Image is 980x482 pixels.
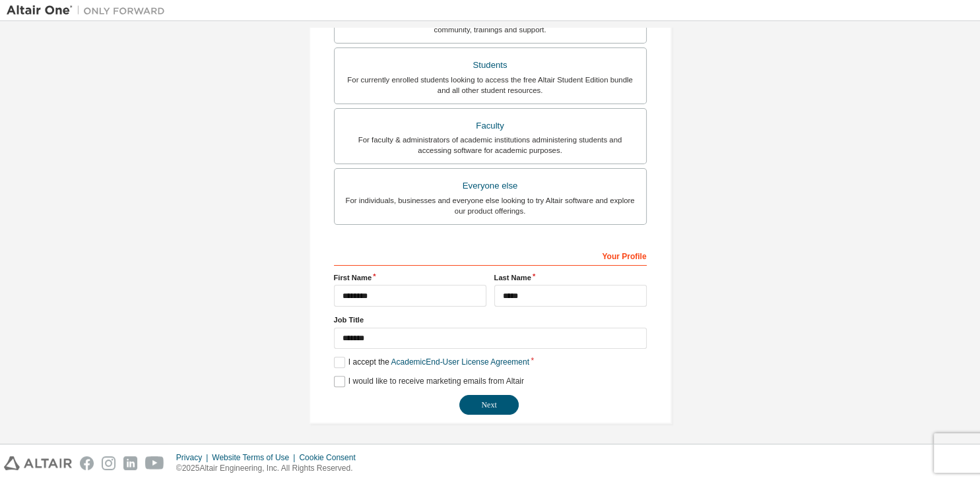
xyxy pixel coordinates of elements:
label: I would like to receive marketing emails from Altair [334,376,524,387]
label: First Name [334,272,486,283]
div: Cookie Consent [299,452,363,463]
label: Job Title [334,315,647,325]
div: Privacy [176,452,212,463]
label: I accept the [334,357,529,368]
div: For individuals, businesses and everyone else looking to try Altair software and explore our prod... [343,195,638,216]
div: Students [343,56,638,75]
img: linkedin.svg [123,456,137,470]
div: Your Profile [334,245,647,266]
img: altair_logo.svg [4,456,72,470]
button: Next [459,395,519,415]
p: © 2025 Altair Engineering, Inc. All Rights Reserved. [176,463,364,474]
img: youtube.svg [145,456,164,470]
div: For currently enrolled students looking to access the free Altair Student Edition bundle and all ... [343,75,638,96]
img: Altair One [7,4,172,17]
label: Last Name [494,272,647,283]
div: For faculty & administrators of academic institutions administering students and accessing softwa... [343,135,638,156]
div: Everyone else [343,177,638,195]
img: facebook.svg [80,456,94,470]
div: Website Terms of Use [212,452,299,463]
img: instagram.svg [102,456,115,470]
div: Faculty [343,117,638,135]
a: Academic End-User License Agreement [391,357,529,367]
